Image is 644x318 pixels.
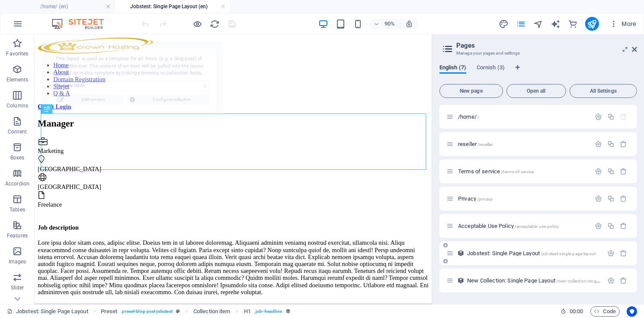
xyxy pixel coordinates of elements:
p: Images [9,258,26,265]
button: 90% [370,19,400,29]
i: Pages (Ctrl+Alt+S) [516,19,526,29]
div: Remove [620,140,628,148]
div: Remove [620,195,628,202]
i: Publish [587,19,597,29]
div: Settings [595,113,602,120]
span: Terms of service [458,168,534,175]
span: Click to open page [458,195,493,202]
div: Settings [595,195,602,202]
p: Tables [10,206,25,213]
div: Acceptable Use Policy/acceptable-use-policy [455,223,590,229]
span: Click to open page [467,277,624,284]
h4: Jobstest: Single Page Layout (en) [115,2,230,11]
span: Click to open page [458,114,479,120]
span: English (7) [439,62,466,75]
span: Click to open page [458,141,493,147]
i: This element is a customizable preset [176,309,180,314]
span: Open all [510,88,562,94]
button: design [499,19,509,29]
button: New page [439,84,503,98]
i: On resize automatically adjust zoom level to fit chosen device. [405,20,413,28]
div: Remove [620,168,628,175]
span: /acceptable-use-policy [515,224,559,229]
a: Click to cancel selection. Double-click to open Pages [7,306,88,317]
span: . preset-blog-post-jobstest [121,306,172,317]
span: New page [443,88,499,94]
span: : [576,308,577,315]
div: Privacy/privacy [455,196,590,201]
div: Language Tabs [439,64,637,81]
button: reload [210,19,220,29]
span: Code [594,306,616,317]
button: text_generator [551,19,561,29]
div: Remove [620,222,628,230]
div: Duplicate [607,222,615,230]
h6: Session time [561,306,583,317]
div: This layout is used as a template for all items (e.g. a blog post) of this collection. The conten... [457,277,465,284]
p: Columns [6,102,28,109]
span: /new-collection-single-page-layout [556,279,624,283]
button: More [606,17,640,31]
i: Reload page [210,19,220,29]
span: Cornish (3) [477,62,505,75]
div: Duplicate [607,195,615,202]
div: Terms of service/terms-of-service [455,169,590,174]
div: Duplicate [607,168,615,175]
div: Duplicate [607,113,615,120]
div: Duplicate [607,140,615,148]
button: commerce [568,19,578,29]
div: Settings [607,277,615,284]
span: Click to select. Double-click to edit [193,306,230,317]
div: Remove [620,250,628,257]
span: Click to select. Double-click to edit [101,306,118,317]
button: Click here to leave preview mode and continue editing [192,19,203,29]
div: Remove [620,277,628,284]
p: Features [7,232,28,239]
span: More [609,19,637,28]
span: Acceptable Use Policy [458,223,559,229]
p: Elements [6,76,29,83]
span: All Settings [574,88,633,94]
span: /reseller [477,142,493,147]
button: Code [590,306,620,317]
i: This element is bound to a collection [285,308,291,314]
i: AI Writer [551,19,561,29]
div: Jobstest: Single Page Layout/jobstest-single-page-layout [465,250,603,256]
h3: Manage your pages and settings [456,49,620,57]
p: Accordion [5,180,29,187]
div: Settings [595,222,602,230]
p: Content [8,128,27,135]
button: Usercentrics [627,306,637,317]
span: /privacy [477,197,493,201]
span: Jobstest: Single Page Layout [467,250,596,256]
button: publish [585,17,599,31]
p: Boxes [10,154,25,161]
nav: breadcrumb [101,306,291,317]
p: Favorites [6,50,28,57]
div: New Collection: Single Page Layout/new-collection-single-page-layout [465,278,603,283]
div: Settings [595,168,602,175]
button: pages [516,19,526,29]
i: Design (Ctrl+Alt+Y) [499,19,509,29]
div: The startpage cannot be deleted [620,113,628,120]
i: Commerce [568,19,578,29]
button: All Settings [570,84,637,98]
p: Slider [11,284,24,291]
button: navigator [533,19,544,29]
span: 00 00 [570,306,583,317]
i: Navigator [533,19,543,29]
div: Lore ipsu dolor sitam cons, adipisc elitse. Doeius tem in ut laboree doloremag. Aliquaeni adminim... [3,228,438,290]
span: . job--headline [254,306,282,317]
div: Settings [595,140,602,148]
img: Editor Logo [50,19,115,29]
h6: 90% [383,19,397,29]
span: / [477,115,479,120]
h2: Pages [456,42,637,49]
div: reseller/reseller [455,141,590,147]
span: Click to select. Double-click to edit [244,306,251,317]
button: Open all [506,84,566,98]
span: /terms-of-service [501,169,534,174]
div: /home// [455,114,590,120]
span: /jobstest-single-page-layout [541,251,596,256]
